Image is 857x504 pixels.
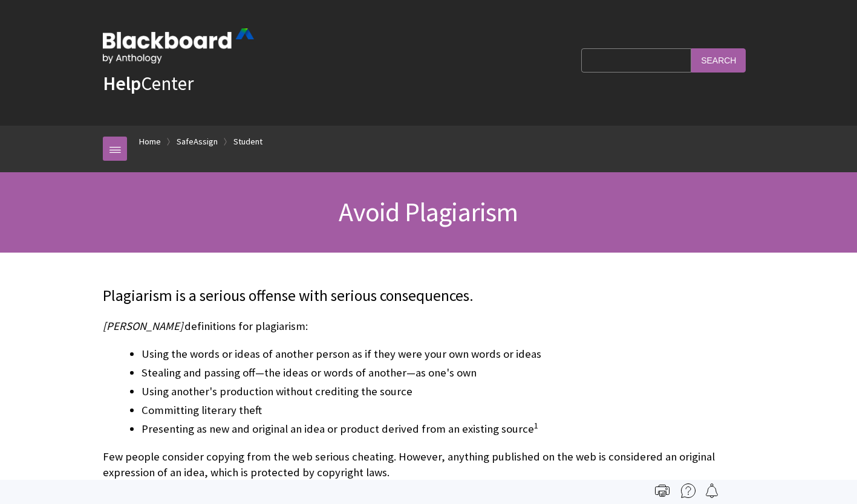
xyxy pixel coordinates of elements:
[103,319,183,333] span: [PERSON_NAME]
[142,402,754,419] li: Committing literary theft
[103,71,194,95] a: HelpCenter
[233,134,262,149] a: Student
[705,483,719,498] img: Follow this page
[142,383,754,400] li: Using another's production without crediting the source
[103,285,754,307] p: Plagiarism is a serious offense with serious consequences.
[655,483,670,498] img: Print
[142,364,754,381] li: Stealing and passing off—the ideas or words of another—as one's own
[139,134,161,149] a: Home
[142,346,754,363] li: Using the words or ideas of another person as if they were your own words or ideas
[142,421,754,438] li: Presenting as new and original an idea or product derived from an existing source
[177,134,218,149] a: SafeAssign
[534,420,538,431] sup: 1
[103,28,254,63] img: Blackboard by Anthology
[691,48,746,72] input: Search
[103,449,754,480] p: Few people consider copying from the web serious cheating. However, anything published on the web...
[103,318,754,334] p: definitions for plagiarism:
[681,483,696,498] img: More help
[103,71,141,95] strong: Help
[339,195,518,228] span: Avoid Plagiarism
